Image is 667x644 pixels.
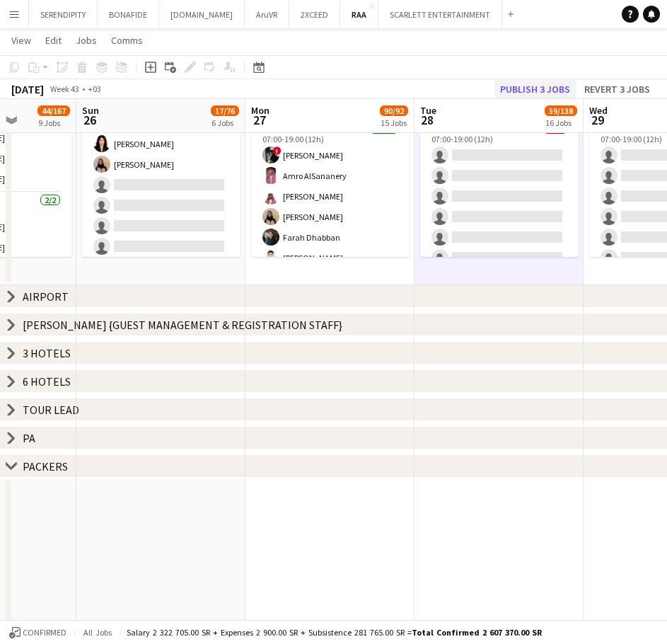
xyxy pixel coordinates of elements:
[23,289,69,304] div: AIRPORT
[23,374,71,389] div: 6 HOTELS
[98,1,159,28] button: BONAFIDE
[589,104,608,117] span: Wed
[29,1,98,28] button: SERENDIPITY
[47,84,82,94] span: Week 43
[76,34,97,47] span: Jobs
[70,31,103,50] a: Jobs
[80,112,99,128] span: 26
[380,105,408,116] span: 90/92
[249,112,269,128] span: 27
[105,31,149,50] a: Comms
[378,1,502,28] button: SCARLETT ENTERTAINMENT
[23,628,66,638] span: Confirmed
[412,627,542,638] span: Total Confirmed 2 607 370.00 SR
[111,34,143,47] span: Comms
[545,117,576,128] div: 16 Jobs
[11,82,44,96] div: [DATE]
[7,625,69,640] button: Confirmed
[38,117,69,128] div: 9 Jobs
[45,34,62,47] span: Edit
[88,84,101,94] div: +03
[23,346,71,360] div: 3 HOTELS
[245,1,289,28] button: AruVR
[579,80,656,98] button: Revert 3 jobs
[418,112,436,128] span: 28
[82,47,240,257] app-job-card: 07:00-19:00 (12h)2/32FII9 - REGISTRATION STAFF @[GEOGRAPHIC_DATA] [GEOGRAPHIC_DATA]3 RolesRegistr...
[23,318,342,332] div: [PERSON_NAME] {GUEST MANAGEMENT & REGISTRATION STAFF}
[340,1,378,28] button: RAA
[37,105,70,116] span: 44/167
[494,80,576,98] button: Publish 3 jobs
[159,1,245,28] button: [DOMAIN_NAME]
[82,104,99,117] span: Sun
[587,112,608,128] span: 29
[81,627,115,638] span: All jobs
[127,627,542,638] div: Salary 2 322 705.00 SR + Expenses 2 900.00 SR + Subsistence 281 765.00 SR =
[23,403,79,417] div: TOUR LEAD
[23,459,68,473] div: PACKERS
[545,105,577,116] span: 59/138
[211,117,238,128] div: 6 Jobs
[381,117,407,128] div: 15 Jobs
[273,146,282,155] span: !
[11,34,31,47] span: View
[251,104,269,117] span: Mon
[420,104,436,117] span: Tue
[211,105,239,116] span: 17/76
[23,431,35,445] div: PA
[40,31,67,50] a: Edit
[251,47,410,257] app-job-card: Updated07:00-19:00 (12h)30/32FII9 - REGISTRATION STAFF @[GEOGRAPHIC_DATA] [GEOGRAPHIC_DATA]3 Role...
[6,31,37,50] a: View
[420,47,579,257] app-job-card: Updated07:00-19:00 (12h)0/28FII9 - REGISTRATION STAFF @[GEOGRAPHIC_DATA] [GEOGRAPHIC_DATA]3 Roles...
[289,1,340,28] button: 2XCEED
